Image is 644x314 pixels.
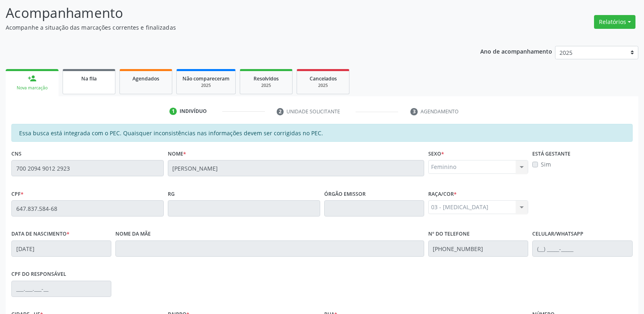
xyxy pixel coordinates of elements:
input: (__) _____-_____ [532,240,632,257]
p: Acompanhamento [6,3,449,23]
div: Nova marcação [11,85,53,91]
label: Nome da mãe [115,228,151,240]
div: 1 [169,108,177,115]
div: 2025 [303,82,343,89]
input: ___.___.___-__ [11,281,111,297]
div: Essa busca está integrada com o PEC. Quaisquer inconsistências nas informações devem ser corrigid... [11,124,633,142]
label: Raça/cor [428,188,457,200]
label: Nome [168,147,186,160]
label: Celular/WhatsApp [532,228,583,240]
div: 2025 [246,82,286,89]
button: Relatórios [594,15,635,29]
div: 2025 [182,82,230,89]
label: Está gestante [532,147,570,160]
span: Resolvidos [254,75,279,82]
label: CPF do responsável [11,268,66,281]
label: Sexo [428,147,444,160]
label: CNS [11,147,22,160]
label: Data de nascimento [11,228,69,240]
input: __/__/____ [11,240,111,257]
label: RG [168,188,175,200]
span: Não compareceram [182,75,230,82]
p: Acompanhe a situação das marcações correntes e finalizadas [6,23,449,32]
div: Indivíduo [180,108,207,115]
div: person_add [28,74,37,83]
p: Ano de acompanhamento [480,46,552,56]
span: Na fila [81,75,97,82]
label: Órgão emissor [324,188,366,200]
span: Agendados [132,75,159,82]
label: CPF [11,188,24,200]
span: Cancelados [310,75,337,82]
label: Nº do Telefone [428,228,470,240]
label: Sim [541,160,551,169]
input: (__) _____-_____ [428,240,528,257]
